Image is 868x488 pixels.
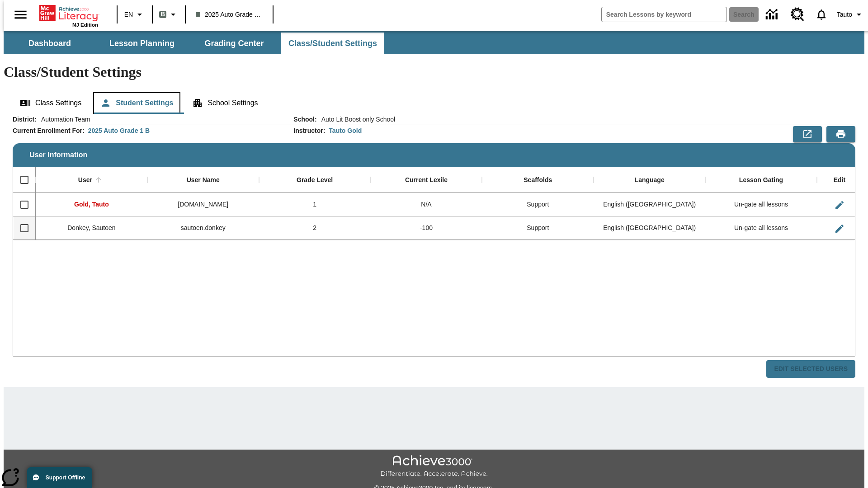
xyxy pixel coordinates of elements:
[785,2,810,27] a: Resource Center, Will open in new tab
[793,126,822,142] button: Export to CSV
[196,10,263,19] span: 2025 Auto Grade 1 B
[160,9,165,20] span: B
[739,176,783,184] div: Lesson Gating
[371,193,482,216] div: N/A
[329,126,362,135] div: Tauto Gold
[39,4,98,22] a: Home
[405,176,448,184] div: Current Lexile
[830,220,849,238] button: Edit User
[297,176,333,184] div: Grade Level
[29,151,87,159] span: User Information
[826,126,855,142] button: Print Preview
[830,196,849,214] button: Edit User
[482,193,594,216] div: Support
[93,92,180,114] button: Student Settings
[760,2,785,27] a: Data Center
[204,38,264,49] span: Grading Center
[705,193,817,216] div: Un-gate all lessons
[78,176,92,184] div: User
[189,33,279,54] button: Grading Center
[317,115,395,124] span: Auto Lit Boost only School
[293,127,325,135] h2: Instructor :
[4,31,864,54] div: SubNavbar
[147,193,259,216] div: tauto.gold
[288,38,377,49] span: Class/Student Settings
[46,474,85,481] span: Support Offline
[13,115,855,378] div: User Information
[524,176,552,184] div: Scaffolds
[124,10,133,19] span: EN
[810,3,833,26] a: Notifications
[5,33,95,54] button: Dashboard
[482,216,594,240] div: Support
[13,92,89,114] button: Class Settings
[67,224,115,231] span: Donkey, Sautoen
[602,7,726,22] input: search field
[13,92,855,114] div: Class/Student Settings
[594,193,705,216] div: English (US)
[259,193,371,216] div: 1
[88,126,150,135] div: 2025 Auto Grade 1 B
[371,216,482,240] div: -100
[833,6,868,23] button: Profile/Settings
[4,33,385,54] div: SubNavbar
[187,176,220,184] div: User Name
[380,455,488,478] img: Achieve3000 Differentiate Accelerate Achieve
[147,216,259,240] div: sautoen.donkey
[109,38,175,49] span: Lesson Planning
[635,176,665,184] div: Language
[834,176,845,184] div: Edit
[837,10,852,19] span: Tauto
[13,127,85,135] h2: Current Enrollment For :
[120,6,149,23] button: Language: EN, Select a language
[74,201,109,208] span: Gold, Tauto
[13,116,37,123] h2: District :
[4,64,864,80] h1: Class/Student Settings
[185,92,265,114] button: School Settings
[293,116,316,123] h2: School :
[39,3,98,28] div: Home
[28,38,71,49] span: Dashboard
[27,467,92,488] button: Support Offline
[37,115,90,124] span: Automation Team
[7,1,34,28] button: Open side menu
[156,6,182,23] button: Boost Class color is gray green. Change class color
[97,33,187,54] button: Lesson Planning
[705,216,817,240] div: Un-gate all lessons
[281,33,384,54] button: Class/Student Settings
[72,22,98,28] span: NJ Edition
[259,216,371,240] div: 2
[594,216,705,240] div: English (US)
